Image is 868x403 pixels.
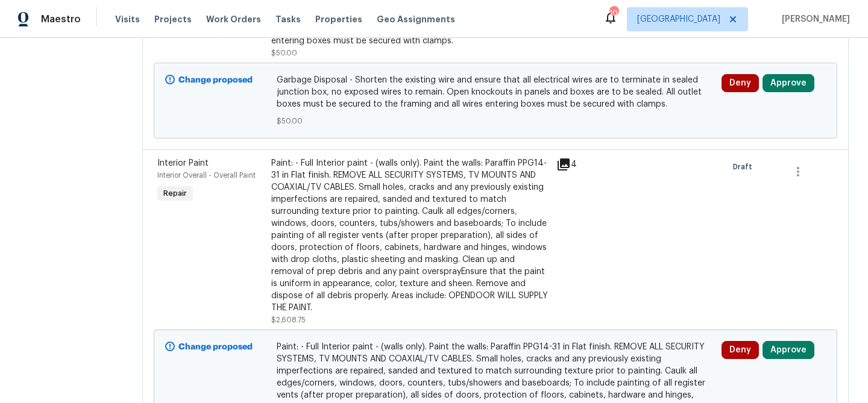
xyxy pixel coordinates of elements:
[722,341,759,359] button: Deny
[722,74,759,92] button: Deny
[159,187,192,199] span: Repair
[637,13,720,25] span: [GEOGRAPHIC_DATA]
[115,13,140,25] span: Visits
[763,341,814,359] button: Approve
[206,13,261,25] span: Work Orders
[157,159,209,167] span: Interior Paint
[277,115,715,127] span: $50.00
[275,15,301,23] span: Tasks
[277,74,715,110] span: Garbage Disposal - Shorten the existing wire and ensure that all electrical wires are to terminat...
[271,157,549,314] div: Paint: - Full Interior paint - (walls only). Paint the walls: Paraffin PPG14-31 in Flat finish. R...
[609,7,618,19] div: 10
[154,13,192,25] span: Projects
[763,74,814,92] button: Approve
[271,49,297,57] span: $50.00
[178,343,253,351] b: Change proposed
[733,161,757,173] span: Draft
[271,316,306,323] span: $2,608.75
[556,157,606,172] div: 4
[178,76,253,84] b: Change proposed
[315,13,362,25] span: Properties
[157,172,256,179] span: Interior Overall - Overall Paint
[41,13,81,25] span: Maestro
[377,13,455,25] span: Geo Assignments
[777,13,850,25] span: [PERSON_NAME]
